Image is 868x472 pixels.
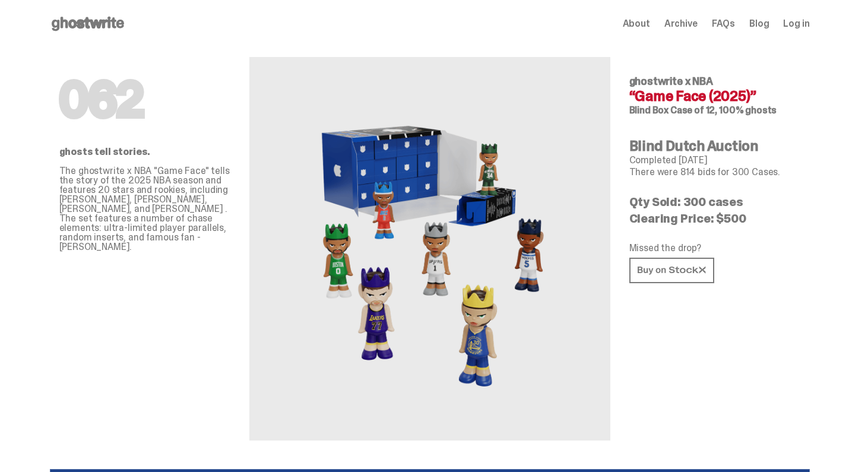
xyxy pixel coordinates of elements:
[783,19,809,28] a: Log in
[629,74,713,88] span: ghostwrite x NBA
[59,147,230,157] p: ghosts tell stories.
[629,139,800,153] h4: Blind Dutch Auction
[629,89,800,103] h4: “Game Face (2025)”
[670,104,777,116] span: Case of 12, 100% ghosts
[629,196,800,208] p: Qty Sold: 300 cases
[664,19,698,28] a: Archive
[629,243,800,253] p: Missed the drop?
[749,19,769,28] a: Blog
[623,19,650,28] a: About
[59,166,230,252] p: The ghostwrite x NBA "Game Face" tells the story of the 2025 NBA season and features 20 stars and...
[299,85,560,412] img: NBA&ldquo;Game Face (2025)&rdquo;
[629,213,800,224] p: Clearing Price: $500
[59,76,230,123] h1: 062
[712,19,735,28] a: FAQs
[629,104,669,116] span: Blind Box
[629,167,800,177] p: There were 814 bids for 300 Cases.
[629,156,800,165] p: Completed [DATE]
